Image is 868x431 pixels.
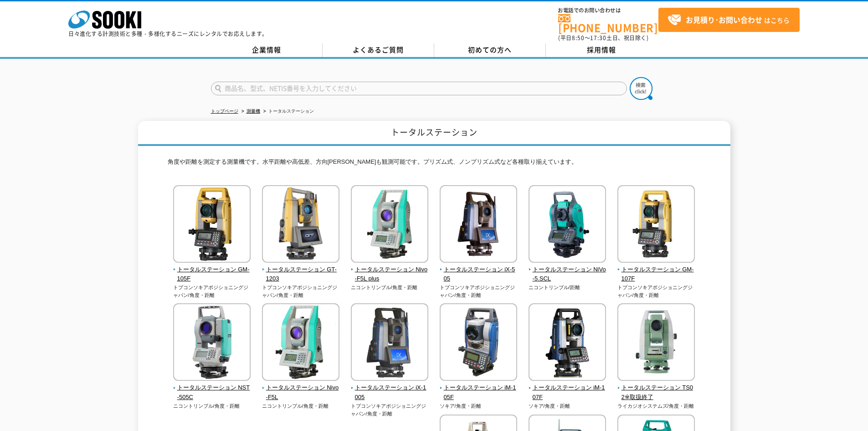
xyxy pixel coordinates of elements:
span: 初めての方へ [468,45,512,55]
span: トータルステーション Nivo-F5L plus [351,265,429,284]
li: トータルステーション [262,107,314,116]
p: トプコンソキアポジショニングジャパン/角度・距離 [440,284,518,299]
img: トータルステーション iM-105F [440,303,517,383]
span: トータルステーション GM-105F [173,265,251,284]
img: トータルステーション iX-1005 [351,303,428,383]
a: よくあるご質問 [323,43,434,57]
span: トータルステーション NiVo-5.SCL [529,265,606,284]
img: トータルステーション Nivo-F5L plus [351,185,428,265]
a: トータルステーション iX-1005 [351,375,429,402]
a: 測量機 [247,109,260,114]
p: 角度や距離を測定する測量機です。水平距離や高低差、方向[PERSON_NAME]も観測可能です。プリズム式、ノンプリズム式など各種取り揃えています。 [168,157,701,171]
a: 初めての方へ [434,43,546,57]
img: トータルステーション GM-107F [617,185,695,265]
span: トータルステーション Nivo-F5L [262,383,340,402]
p: ソキア/角度・距離 [440,402,518,410]
a: 採用情報 [546,43,657,57]
img: トータルステーション GM-105F [173,185,251,265]
img: btn_search.png [630,77,652,100]
span: トータルステーション iM-105F [440,383,518,402]
strong: お見積り･お問い合わせ [686,14,762,25]
p: トプコンソキアポジショニングジャパン/角度・距離 [351,402,429,417]
p: ニコントリンブル/距離 [529,284,606,291]
img: トータルステーション NiVo-5.SCL [529,185,606,265]
img: トータルステーション NST-505C [173,303,251,383]
a: トータルステーション NiVo-5.SCL [529,256,606,284]
p: ニコントリンブル/角度・距離 [262,402,340,410]
p: トプコンソキアポジショニングジャパン/角度・距離 [173,284,251,299]
a: トータルステーション NST-505C [173,375,251,402]
a: 企業情報 [211,43,323,57]
span: トータルステーション GT-1203 [262,265,340,284]
input: 商品名、型式、NETIS番号を入力してください [211,82,627,95]
span: トータルステーション TS02※取扱終了 [617,383,695,402]
a: トータルステーション iM-105F [440,375,518,402]
a: トータルステーション iM-107F [529,375,606,402]
p: ニコントリンブル/角度・距離 [351,284,429,291]
img: トータルステーション iM-107F [529,303,606,383]
img: トータルステーション GT-1203 [262,185,339,265]
a: [PHONE_NUMBER] [558,14,658,33]
span: はこちら [668,13,790,27]
a: トータルステーション GT-1203 [262,256,340,284]
span: トータルステーション NST-505C [173,383,251,402]
span: トータルステーション iM-107F [529,383,606,402]
p: トプコンソキアポジショニングジャパン/角度・距離 [262,284,340,299]
img: トータルステーション TS02※取扱終了 [617,303,695,383]
span: トータルステーション iX-505 [440,265,518,284]
img: トータルステーション iX-505 [440,185,517,265]
a: お見積り･お問い合わせはこちら [658,8,800,32]
p: ソキア/角度・距離 [529,402,606,410]
p: トプコンソキアポジショニングジャパン/角度・距離 [617,284,695,299]
span: お電話でのお問い合わせは [558,8,658,13]
p: ライカジオシステムズ/角度・距離 [617,402,695,410]
a: トータルステーション GM-107F [617,256,695,284]
p: ニコントリンブル/角度・距離 [173,402,251,410]
a: トータルステーション TS02※取扱終了 [617,375,695,402]
span: 8:50 [572,34,585,42]
a: トータルステーション iX-505 [440,256,518,284]
span: 17:30 [590,34,606,42]
a: トータルステーション Nivo-F5L [262,375,340,402]
a: トータルステーション Nivo-F5L plus [351,256,429,284]
span: トータルステーション GM-107F [617,265,695,284]
a: トップページ [211,109,238,114]
span: (平日 ～ 土日、祝日除く) [558,34,648,42]
img: トータルステーション Nivo-F5L [262,303,339,383]
h1: トータルステーション [138,121,730,146]
a: トータルステーション GM-105F [173,256,251,284]
span: トータルステーション iX-1005 [351,383,429,402]
p: 日々進化する計測技術と多種・多様化するニーズにレンタルでお応えします。 [68,31,268,36]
